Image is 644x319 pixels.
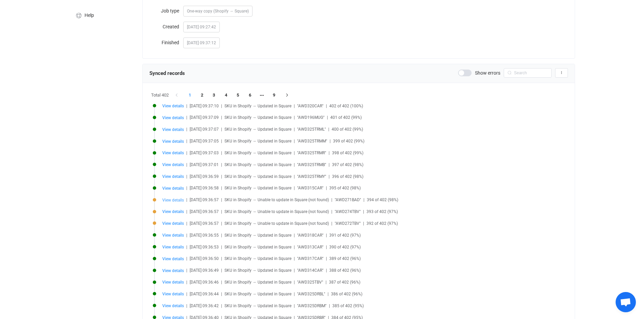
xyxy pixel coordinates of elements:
[186,127,187,132] span: |
[190,151,219,155] span: [DATE] 09:37:03
[221,233,222,238] span: |
[221,221,222,226] span: |
[297,115,325,120] span: "AWD196MUG"
[363,197,364,202] span: |
[297,303,327,308] span: "AWD325DRBM"
[475,71,500,75] span: Show errors
[190,127,219,132] span: [DATE] 09:37:07
[221,292,222,296] span: |
[297,104,324,108] span: "AWD320CAR"
[326,104,327,108] span: |
[221,245,222,249] span: |
[190,209,219,214] span: [DATE] 09:36:57
[326,233,327,238] span: |
[297,186,324,190] span: "AWD315CAR"
[332,127,363,132] span: 400 of 402 (99%)
[186,292,187,296] span: |
[186,115,187,120] span: |
[186,174,187,179] span: |
[333,139,364,143] span: 399 of 402 (99%)
[329,303,330,308] span: |
[224,197,329,202] span: SKU in Shopify → Unable to update in Square (not found)
[162,221,184,226] span: View details
[186,268,187,273] span: |
[224,221,329,226] span: SKU in Shopify → Unable to update in Square (not found)
[221,162,222,167] span: |
[162,139,184,144] span: View details
[162,268,184,273] span: View details
[329,186,361,190] span: 395 of 402 (98%)
[367,197,398,202] span: 394 of 402 (98%)
[221,127,222,132] span: |
[186,209,187,214] span: |
[149,36,183,49] label: Finished
[149,70,185,76] span: Synced records
[190,186,219,190] span: [DATE] 09:36:58
[232,90,244,100] li: 5
[186,221,187,226] span: |
[186,162,187,167] span: |
[162,209,184,214] span: View details
[329,256,361,261] span: 389 of 402 (96%)
[331,209,332,214] span: |
[208,90,220,100] li: 3
[221,104,222,108] span: |
[329,104,363,108] span: 402 of 402 (100%)
[162,115,184,120] span: View details
[329,151,330,155] span: |
[224,139,291,143] span: SKU in Shopify → Updated in Square
[329,162,330,167] span: |
[244,90,256,100] li: 6
[190,221,219,226] span: [DATE] 09:36:57
[183,22,220,32] span: [DATE] 09:27:42
[335,197,361,202] span: "AWD271BAD"
[221,139,222,143] span: |
[221,268,222,273] span: |
[190,303,219,308] span: [DATE] 09:36:42
[224,245,291,249] span: SKU in Shopify → Updated in Square
[186,197,187,202] span: |
[162,151,184,155] span: View details
[224,186,291,190] span: SKU in Shopify → Updated in Square
[363,209,364,214] span: |
[162,280,184,285] span: View details
[363,221,364,226] span: |
[190,162,219,167] span: [DATE] 09:37:01
[190,115,219,120] span: [DATE] 09:37:09
[297,139,327,143] span: "AWD325TRMM"
[162,127,184,132] span: View details
[224,115,291,120] span: SKU in Shopify → Updated in Square
[221,280,222,285] span: |
[224,268,291,273] span: SKU in Shopify → Updated in Square
[85,13,94,18] span: Help
[297,233,324,238] span: "AWD318CAR"
[186,151,187,155] span: |
[268,90,280,100] li: 9
[221,303,222,308] span: |
[294,303,295,308] span: |
[190,292,219,296] span: [DATE] 09:36:44
[224,127,291,132] span: SKU in Shopify → Updated in Square
[149,20,183,33] label: Created
[190,197,219,202] span: [DATE] 09:36:57
[162,233,184,238] span: View details
[162,245,184,249] span: View details
[221,186,222,190] span: |
[224,151,291,155] span: SKU in Shopify → Updated in Square
[294,256,295,261] span: |
[297,268,324,273] span: "AWD314CAR"
[297,127,326,132] span: "AWD325TRML"
[149,4,183,18] label: Job type
[366,221,398,226] span: 392 of 402 (97%)
[328,127,329,132] span: |
[190,174,219,179] span: [DATE] 09:36:59
[186,139,187,143] span: |
[326,256,327,261] span: |
[224,292,291,296] span: SKU in Shopify → Updated in Square
[186,245,187,249] span: |
[294,104,295,108] span: |
[329,233,361,238] span: 391 of 402 (97%)
[162,162,184,167] span: View details
[186,303,187,308] span: |
[190,268,219,273] span: [DATE] 09:36:49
